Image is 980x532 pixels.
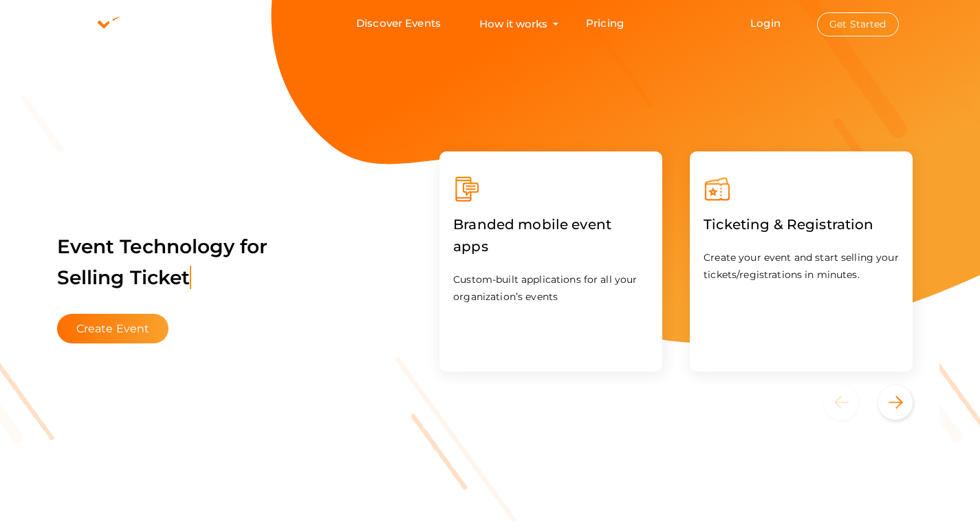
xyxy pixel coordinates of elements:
a: Pricing [586,11,624,36]
button: Next [878,385,913,420]
span: Selling Ticket [57,266,192,289]
a: Discover Events [356,11,441,36]
button: Previous [824,385,875,420]
label: Event Technology for [57,214,268,310]
button: Create Event [57,314,169,343]
a: Branded mobile event apps [453,241,649,254]
button: How it works [475,11,552,36]
label: Ticketing & Registration [704,203,873,246]
label: Branded mobile event apps [453,203,649,268]
p: Create your event and start selling your tickets/registrations in minutes. [704,249,899,284]
a: Ticketing & Registration [704,219,873,232]
a: Login [750,17,781,30]
button: Get Started [817,12,899,36]
p: Custom-built applications for all your organization’s events [453,271,649,306]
